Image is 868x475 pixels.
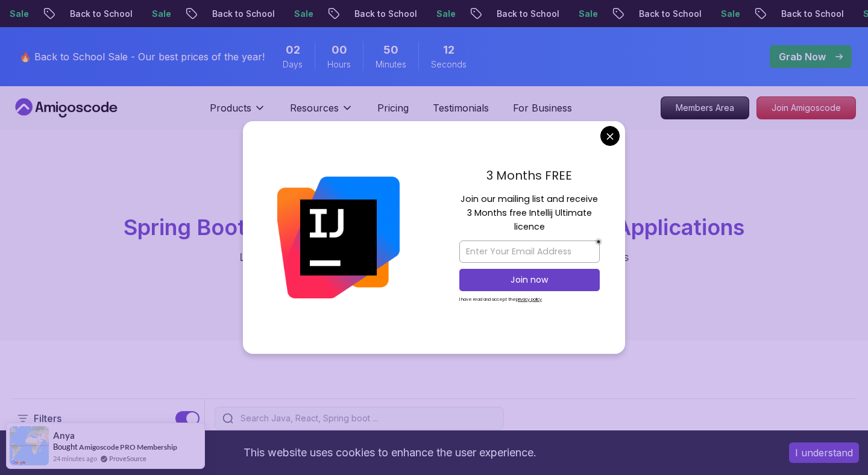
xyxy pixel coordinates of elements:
p: Learn to build production-grade Java applications using Spring Boot. Includes REST APIs, database... [231,249,637,283]
p: Back to School [469,8,551,20]
p: Back to School [42,8,124,20]
p: Sale [124,8,163,20]
input: Search Java, React, Spring boot ... [238,412,496,424]
a: Pricing [377,101,409,115]
div: This website uses cookies to enhance the user experience. [9,439,771,466]
p: Members Area [661,97,749,119]
p: Back to School [184,8,266,20]
p: Filters [34,411,61,426]
span: 12 Seconds [443,42,454,58]
p: Join Amigoscode [757,97,855,119]
span: 0 Hours [332,42,347,58]
span: Minutes [376,58,406,71]
p: Grab Now [779,49,826,64]
button: Accept cookies [789,442,859,463]
p: Back to School [753,8,835,20]
a: Members Area [661,96,749,119]
p: Back to School [327,8,409,20]
p: Resources [290,101,339,115]
span: 24 minutes ago [53,453,97,464]
a: Amigoscode PRO Membership [79,442,177,451]
p: Back to School [611,8,693,20]
span: Hours [327,58,351,71]
a: ProveSource [109,453,146,464]
button: Products [210,101,266,125]
img: provesource social proof notification image [10,426,49,465]
p: Sale [693,8,732,20]
span: Bought [53,442,78,451]
span: Anya [53,430,75,441]
p: Sale [266,8,305,20]
p: Sale [409,8,447,20]
button: Resources [290,101,353,125]
span: Seconds [431,58,467,71]
p: 🔥 Back to School Sale - Our best prices of the year! [19,49,265,64]
span: 50 Minutes [383,42,398,58]
span: Spring Boot Courses for Building Scalable Java Applications [124,214,744,241]
a: Testimonials [433,101,489,115]
p: Products [210,101,251,115]
span: Days [283,58,303,71]
a: For Business [513,101,572,115]
span: 2 Days [286,42,300,58]
a: Join Amigoscode [756,96,856,119]
p: Sale [551,8,590,20]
